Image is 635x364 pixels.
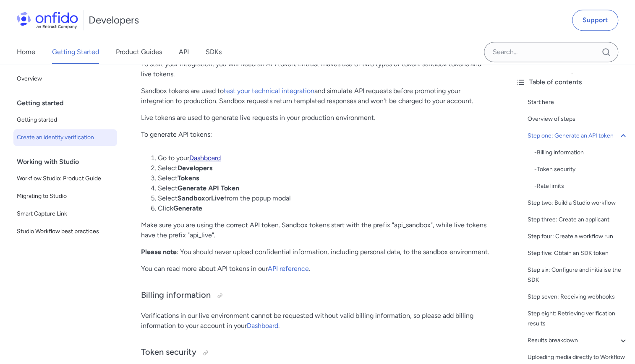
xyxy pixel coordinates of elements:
[13,70,117,87] a: Overview
[158,203,492,213] li: Click
[173,204,202,212] strong: Generate
[528,97,628,107] a: Start here
[516,77,628,87] div: Table of contents
[141,220,492,240] p: Make sure you are using the correct API token. Sandbox tokens start with the prefix "api_sandbox"...
[17,115,114,125] span: Getting started
[247,322,278,330] a: Dashboard
[206,40,222,64] a: SDKs
[528,198,628,208] a: Step two: Build a Studio workflow
[158,173,492,183] li: Select
[528,292,628,302] a: Step seven: Receiving webhooks
[141,86,492,106] p: Sandbox tokens are used to and simulate API requests before promoting your integration to product...
[52,40,99,64] a: Getting Started
[13,129,117,146] a: Create an identity verification
[268,265,309,273] a: API reference
[528,131,628,141] a: Step one: Generate an API token
[141,130,492,140] p: To generate API tokens:
[13,188,117,205] a: Migrating to Studio
[528,335,628,346] a: Results breakdown
[141,248,177,256] strong: Please note
[224,87,314,95] a: test your technical integration
[534,181,628,191] a: -Rate limits
[141,59,492,79] p: To start your integration, you will need an API token. Entrust makes use of two types of token: s...
[17,191,114,201] span: Migrating to Studio
[141,113,492,123] p: Live tokens are used to generate live requests in your production environment.
[13,223,117,240] a: Studio Workflow best practices
[141,346,492,359] h3: Token security
[211,194,224,202] strong: Live
[528,231,628,242] a: Step four: Create a workflow run
[189,154,221,162] a: Dashboard
[17,74,114,84] span: Overview
[141,264,492,274] p: You can read more about API tokens in our .
[178,164,212,172] strong: Developers
[528,114,628,124] a: Overview of steps
[13,112,117,128] a: Getting started
[178,184,239,192] strong: Generate API Token
[179,40,189,64] a: API
[17,226,114,237] span: Studio Workflow best practices
[534,164,628,174] a: -Token security
[534,148,628,158] a: -Billing information
[158,183,492,193] li: Select
[17,153,120,170] div: Working with Studio
[572,10,618,31] a: Support
[17,133,114,143] span: Create an identity verification
[178,194,205,202] strong: Sandbox
[141,311,492,331] p: Verifications in our live environment cannot be requested without valid billing information, so p...
[89,13,139,27] h1: Developers
[158,163,492,173] li: Select
[17,174,114,184] span: Workflow Studio: Product Guide
[13,205,117,222] a: Smart Capture Link
[528,265,628,285] a: Step six: Configure and initialise the SDK
[116,40,162,64] a: Product Guides
[158,153,492,163] li: Go to your
[17,209,114,219] span: Smart Capture Link
[141,247,492,257] p: : You should never upload confidential information, including personal data, to the sandbox envir...
[528,215,628,225] a: Step three: Create an applicant
[13,170,117,187] a: Workflow Studio: Product Guide
[17,12,78,29] img: Onfido Logo
[178,174,199,182] strong: Tokens
[158,193,492,203] li: Select or from the popup modal
[534,181,628,191] div: - Rate limits
[534,148,628,158] div: - Billing information
[17,40,35,64] a: Home
[141,289,492,302] h3: Billing information
[484,42,618,62] input: Onfido search input field
[528,248,628,258] a: Step five: Obtain an SDK token
[17,95,120,112] div: Getting started
[528,309,628,329] a: Step eight: Retrieving verification results
[534,164,628,174] div: - Token security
